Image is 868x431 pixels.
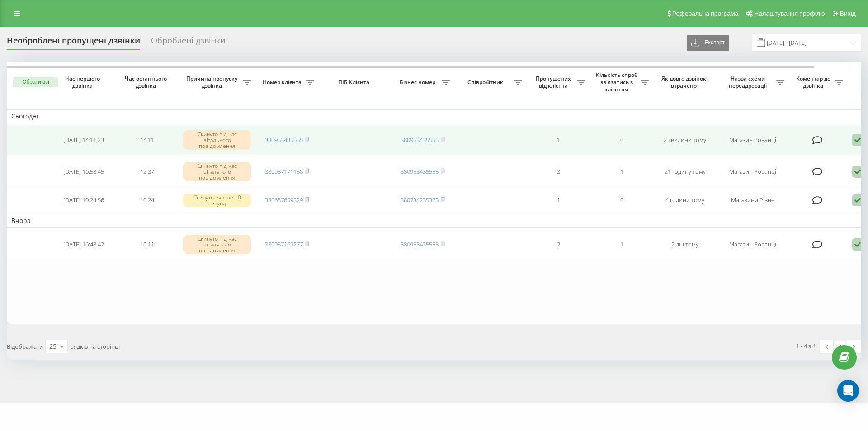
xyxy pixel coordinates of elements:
td: Магазин Рованці [717,125,789,155]
td: 2 [527,230,590,260]
td: Магазини Рівне [717,189,789,213]
span: Як довго дзвінок втрачено [660,75,709,89]
td: 21 годину тому [653,157,717,187]
a: 380953435555 [401,167,439,175]
a: 380957169277 [265,240,303,248]
span: Вихід [840,10,856,17]
td: [DATE] 16:58:45 [52,157,115,187]
td: 10:24 [115,189,179,213]
span: Назва схеми переадресації [721,75,776,89]
td: [DATE] 10:24:56 [52,189,115,213]
td: 4 години тому [653,189,717,213]
a: 380953435555 [401,240,439,248]
a: 380734235373 [401,196,439,204]
span: Номер клієнта [260,79,306,86]
td: 2 дні тому [653,230,717,260]
td: Магазин Рованці [717,230,789,260]
span: Реферальна програма [672,10,739,17]
td: 12:37 [115,157,179,187]
span: Кількість спроб зв'язатись з клієнтом [594,71,641,93]
td: 14:11 [115,125,179,155]
td: 3 [527,157,590,187]
td: 0 [590,125,653,155]
td: 1 [590,230,653,260]
span: Пропущених від клієнта [531,75,577,89]
td: 1 [527,189,590,213]
span: ПІБ Клієнта [326,79,383,86]
div: 25 [49,342,57,351]
td: 10:11 [115,230,179,260]
td: [DATE] 16:48:42 [52,230,115,260]
span: Відображати [7,342,43,350]
td: 2 хвилини тому [653,125,717,155]
a: 380987171158 [265,167,303,175]
div: Необроблені пропущені дзвінки [7,36,140,50]
div: Скинуто під час вітального повідомлення [183,235,251,255]
td: Магазин Рованці [717,157,789,187]
span: рядків на сторінці [70,342,120,350]
div: 1 - 4 з 4 [796,341,816,350]
span: Співробітник [459,79,514,86]
button: Обрати всі [13,77,58,87]
span: Коментар до дзвінка [793,75,835,89]
a: 380953435555 [265,136,303,144]
span: Час останнього дзвінка [123,75,171,89]
td: 1 [590,157,653,187]
div: Оброблені дзвінки [151,36,225,50]
td: 1 [527,125,590,155]
td: [DATE] 14:11:23 [52,125,115,155]
a: 380687659329 [265,196,303,204]
span: Налаштування профілю [754,10,825,17]
div: Скинуто під час вітального повідомлення [183,130,251,150]
td: 0 [590,189,653,213]
a: 1 [834,340,847,353]
span: Причина пропуску дзвінка [183,75,243,89]
a: 380953435555 [401,136,439,144]
div: Скинуто під час вітального повідомлення [183,162,251,182]
div: Open Intercom Messenger [837,380,859,402]
span: Бізнес номер [396,79,442,86]
div: Скинуто раніше 10 секунд [183,194,251,207]
button: Експорт [687,35,729,51]
span: Час першого дзвінка [59,75,108,89]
